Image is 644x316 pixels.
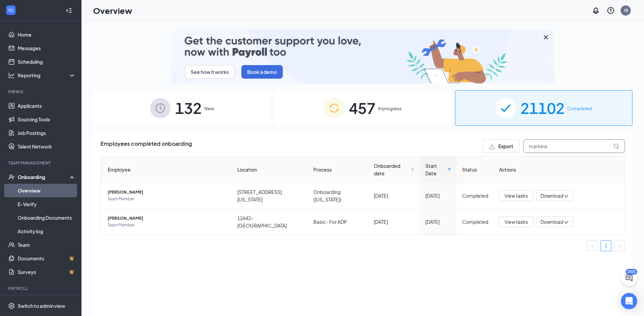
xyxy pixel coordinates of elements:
[368,157,420,183] th: Onboarded date
[462,192,488,199] div: Completed
[618,244,622,248] span: right
[308,157,368,183] th: Process
[590,244,594,248] span: left
[621,293,637,309] div: Open Intercom Messenger
[8,72,15,79] svg: Analysis
[626,269,637,275] div: 2503
[18,41,76,55] a: Messages
[308,183,368,209] td: Onboarding ([US_STATE])
[494,157,625,183] th: Actions
[8,285,74,291] div: Payroll
[482,139,520,153] button: Export
[374,218,415,225] div: [DATE]
[100,139,192,153] span: Employees completed onboarding
[564,220,569,225] span: down
[592,6,600,15] svg: Notifications
[7,7,14,14] svg: WorkstreamLogo
[425,218,451,225] div: [DATE]
[8,160,74,166] div: Team Management
[18,211,76,224] a: Onboarding Documents
[18,28,76,41] a: Home
[349,96,375,120] span: 457
[8,89,74,95] div: Hiring
[18,302,65,309] div: Switch to admin view
[462,218,488,225] div: Completed
[241,65,283,79] button: Book a demo
[540,192,563,199] span: Download
[540,218,563,225] span: Download
[504,218,528,225] span: View tasks
[601,240,611,251] li: 1
[185,65,235,79] button: See how it works
[308,209,368,235] td: Basic - For ADP
[18,55,76,68] a: Scheduling
[18,126,76,140] a: Job Postings
[18,72,76,79] div: Reporting
[175,96,202,120] span: 132
[18,252,76,265] a: DocumentsCrown
[18,174,70,180] div: Onboarding
[18,113,76,126] a: Sourcing Tools
[101,157,232,183] th: Employee
[108,215,226,222] span: [PERSON_NAME]
[108,189,226,196] span: [PERSON_NAME]
[18,140,76,153] a: Talent Network
[374,162,409,177] span: Onboarded date
[498,144,513,149] span: Export
[499,190,533,201] button: View tasks
[18,238,76,252] a: Team
[564,194,569,199] span: down
[625,274,633,282] svg: ChatActive
[18,224,76,238] a: Activity log
[18,265,76,279] a: SurveysCrown
[93,5,132,16] h1: Overview
[232,157,308,183] th: Location
[232,209,308,235] td: 12642-[GEOGRAPHIC_DATA]
[204,105,214,112] span: New
[607,6,615,15] svg: QuestionInfo
[504,192,528,199] span: View tasks
[499,216,533,227] button: View tasks
[378,105,402,112] span: In progress
[108,196,226,202] span: Team Member
[542,33,550,41] svg: Cross
[621,270,637,286] button: ChatActive
[624,7,628,13] div: JB
[520,96,565,120] span: 21102
[614,240,625,251] button: right
[171,29,554,83] img: payroll-small.gif
[18,184,76,197] a: Overview
[614,240,625,251] li: Next Page
[457,157,494,183] th: Status
[567,105,592,112] span: Completed
[8,302,15,309] svg: Settings
[425,192,451,199] div: [DATE]
[18,197,76,211] a: E-Verify
[523,139,625,153] input: Search by Name, Job Posting, or Process
[66,7,72,14] svg: Collapse
[587,240,598,251] li: Previous Page
[232,183,308,209] td: [STREET_ADDRESS][US_STATE]
[601,241,611,251] a: 1
[374,192,415,199] div: [DATE]
[18,99,76,113] a: Applicants
[587,240,598,251] button: left
[425,162,446,177] span: Start Date
[108,222,226,229] span: Team Member
[8,174,15,180] svg: UserCheck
